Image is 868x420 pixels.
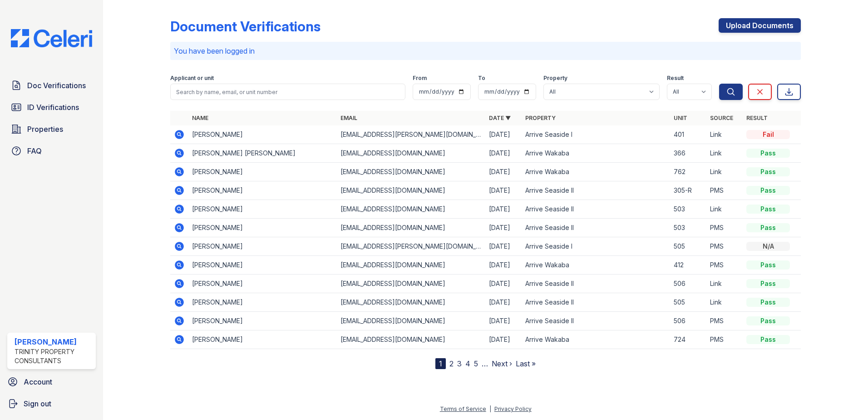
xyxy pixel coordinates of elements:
[4,395,99,413] a: Sign out
[435,358,446,369] div: 1
[27,80,86,91] span: Doc Verifications
[522,125,670,144] td: Arrive Seaside I
[522,312,670,330] td: Arrive Seaside II
[337,125,485,144] td: [EMAIL_ADDRESS][PERSON_NAME][DOMAIN_NAME]
[485,312,522,330] td: [DATE]
[522,200,670,219] td: Arrive Seaside II
[24,376,52,387] span: Account
[188,293,337,312] td: [PERSON_NAME]
[706,293,743,312] td: Link
[4,373,99,391] a: Account
[522,256,670,275] td: Arrive Wakaba
[670,275,706,293] td: 506
[337,144,485,163] td: [EMAIL_ADDRESS][DOMAIN_NAME]
[485,237,522,256] td: [DATE]
[706,181,743,200] td: PMS
[4,29,99,47] img: CE_Logo_Blue-a8612792a0a2168367f1c8372b55b34899dd931a85d93a1a3d3e32e68fde9ad4.png
[478,75,485,82] label: To
[670,293,706,312] td: 505
[670,163,706,181] td: 762
[670,144,706,163] td: 366
[516,359,536,368] a: Last »
[706,125,743,144] td: Link
[485,330,522,349] td: [DATE]
[188,219,337,237] td: [PERSON_NAME]
[670,256,706,275] td: 412
[670,330,706,349] td: 724
[188,181,337,200] td: [PERSON_NAME]
[474,359,478,368] a: 5
[188,144,337,163] td: [PERSON_NAME] [PERSON_NAME]
[7,142,96,160] a: FAQ
[746,130,790,139] div: Fail
[188,200,337,219] td: [PERSON_NAME]
[337,312,485,330] td: [EMAIL_ADDRESS][DOMAIN_NAME]
[485,200,522,219] td: [DATE]
[485,163,522,181] td: [DATE]
[706,200,743,219] td: Link
[188,125,337,144] td: [PERSON_NAME]
[337,219,485,237] td: [EMAIL_ADDRESS][DOMAIN_NAME]
[170,18,321,35] div: Document Verifications
[670,181,706,200] td: 305-R
[485,219,522,237] td: [DATE]
[522,237,670,256] td: Arrive Seaside I
[494,405,532,412] a: Privacy Policy
[710,115,733,121] a: Source
[440,405,486,412] a: Terms of Service
[492,359,512,368] a: Next ›
[706,219,743,237] td: PMS
[543,75,567,82] label: Property
[337,163,485,181] td: [EMAIL_ADDRESS][DOMAIN_NAME]
[746,335,790,344] div: Pass
[337,293,485,312] td: [EMAIL_ADDRESS][DOMAIN_NAME]
[670,312,706,330] td: 506
[670,237,706,256] td: 505
[522,293,670,312] td: Arrive Seaside II
[746,205,790,214] div: Pass
[522,144,670,163] td: Arrive Wakaba
[746,260,790,270] div: Pass
[174,45,797,56] p: You have been logged in
[670,125,706,144] td: 401
[337,237,485,256] td: [EMAIL_ADDRESS][PERSON_NAME][DOMAIN_NAME]
[522,330,670,349] td: Arrive Wakaba
[746,242,790,251] div: N/A
[188,312,337,330] td: [PERSON_NAME]
[706,256,743,275] td: PMS
[482,358,488,369] span: …
[485,275,522,293] td: [DATE]
[485,256,522,275] td: [DATE]
[489,115,511,121] a: Date ▼
[706,312,743,330] td: PMS
[746,115,768,121] a: Result
[15,347,92,365] div: Trinity Property Consultants
[746,186,790,195] div: Pass
[337,256,485,275] td: [EMAIL_ADDRESS][DOMAIN_NAME]
[485,125,522,144] td: [DATE]
[525,115,556,121] a: Property
[746,223,790,232] div: Pass
[522,219,670,237] td: Arrive Seaside II
[337,330,485,349] td: [EMAIL_ADDRESS][DOMAIN_NAME]
[188,163,337,181] td: [PERSON_NAME]
[337,275,485,293] td: [EMAIL_ADDRESS][DOMAIN_NAME]
[188,275,337,293] td: [PERSON_NAME]
[674,115,687,121] a: Unit
[27,124,63,135] span: Properties
[746,167,790,176] div: Pass
[337,181,485,200] td: [EMAIL_ADDRESS][DOMAIN_NAME]
[192,115,208,121] a: Name
[449,359,454,368] a: 2
[15,336,92,347] div: [PERSON_NAME]
[485,144,522,163] td: [DATE]
[170,75,214,82] label: Applicant or unit
[27,145,42,156] span: FAQ
[706,330,743,349] td: PMS
[670,219,706,237] td: 503
[188,330,337,349] td: [PERSON_NAME]
[7,120,96,138] a: Properties
[340,115,357,121] a: Email
[24,398,51,409] span: Sign out
[485,293,522,312] td: [DATE]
